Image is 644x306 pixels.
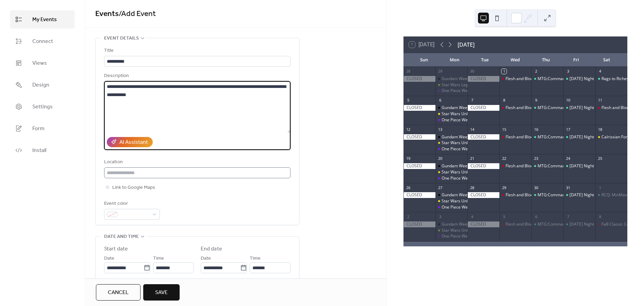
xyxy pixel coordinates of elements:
[95,6,119,21] a: Events
[442,117,487,123] div: One Piece Weekly Event
[406,156,411,161] div: 19
[119,138,148,147] div: AI Assistant
[597,156,602,161] div: 25
[32,81,49,89] span: Design
[435,134,467,140] div: Gundam Weekly Event
[469,69,475,74] div: 30
[409,53,439,67] div: Sun
[501,127,507,132] div: 15
[467,221,499,227] div: CLOSED
[442,140,503,146] div: Star Wars Unlimited Weekly Play
[506,105,562,111] div: Flesh and Blood Armory Night
[538,76,586,82] div: MTG:Commander [DATE]
[32,125,45,133] span: Form
[499,163,531,169] div: Flesh and Blood Armory Night
[506,221,562,227] div: Flesh and Blood Armory Night
[597,98,602,103] div: 11
[533,156,539,161] div: 23
[533,185,539,190] div: 30
[437,69,443,74] div: 29
[565,98,571,103] div: 10
[442,228,503,233] div: Star Wars Unlimited Weekly Play
[10,32,75,50] a: Connect
[569,221,625,227] div: [DATE] Night Magic - Modern
[499,221,531,227] div: Flesh and Blood Armory Night
[442,105,484,111] div: Gundam Weekly Event
[104,233,139,241] span: Date and time
[104,34,139,43] span: Event details
[501,185,507,190] div: 29
[435,111,467,117] div: Star Wars Unlimited Weekly Play
[565,69,571,74] div: 3
[406,127,411,132] div: 12
[595,192,627,198] div: RCQ: MinMaxGames STANDARD Regional Championship Qualifier Saturday November 1st 11am Start RCQ (2...
[435,88,467,94] div: One Piece Weekly Event
[104,255,114,263] span: Date
[32,147,46,155] span: Install
[538,163,586,169] div: MTG:Commander [DATE]
[201,255,211,263] span: Date
[500,53,530,67] div: Wed
[506,76,562,82] div: Flesh and Blood Armory Night
[435,233,467,239] div: One Piece Weekly Event
[442,169,503,175] div: Star Wars Unlimited Weekly Play
[538,192,586,198] div: MTG:Commander [DATE]
[435,198,467,204] div: Star Wars Unlimited Weekly Play
[406,98,411,103] div: 5
[435,76,467,82] div: Gundam Weekly Event
[506,134,562,140] div: Flesh and Blood Armory Night
[531,163,563,169] div: MTG:Commander Thursday
[108,289,129,297] span: Cancel
[406,69,411,74] div: 28
[32,37,53,46] span: Connect
[442,134,484,140] div: Gundam Weekly Event
[153,255,164,263] span: Time
[501,156,507,161] div: 22
[96,284,141,301] button: Cancel
[437,156,443,161] div: 20
[597,214,602,219] div: 8
[569,163,625,169] div: [DATE] Night Magic - Modern
[458,41,475,49] div: [DATE]
[403,76,435,82] div: CLOSED
[595,134,627,140] div: Calrissian Fortune Carbonite Draft October 18th, 12:00PM
[435,228,467,233] div: Star Wars Unlimited Weekly Play
[501,98,507,103] div: 8
[469,156,475,161] div: 21
[10,141,75,159] a: Install
[467,76,499,82] div: CLOSED
[10,97,75,116] a: Settings
[403,192,435,198] div: CLOSED
[467,134,499,140] div: CLOSED
[442,163,484,169] div: Gundam Weekly Event
[538,134,586,140] div: MTG:Commander [DATE]
[531,53,561,67] div: Thu
[531,221,563,227] div: MTG:Commander Thursday
[435,204,467,210] div: One Piece Weekly Event
[437,214,443,219] div: 3
[561,53,591,67] div: Fri
[439,53,469,67] div: Mon
[104,47,289,55] div: Title
[112,184,155,192] span: Link to Google Maps
[442,146,487,152] div: One Piece Weekly Event
[501,69,507,74] div: 1
[531,192,563,198] div: MTG:Commander Thursday
[435,192,467,198] div: Gundam Weekly Event
[531,76,563,82] div: MTG:Commander Thursday
[435,82,467,88] div: Star Wars Legends of the Force Store Showdown September 29th 6:30 PM
[155,289,168,297] span: Save
[435,169,467,175] div: Star Wars Unlimited Weekly Play
[442,221,484,227] div: Gundam Weekly Event
[435,221,467,227] div: Gundam Weekly Event
[437,127,443,132] div: 13
[143,284,180,301] button: Save
[565,185,571,190] div: 31
[442,175,487,181] div: One Piece Weekly Event
[565,156,571,161] div: 24
[107,137,153,147] button: AI Assistant
[597,185,602,190] div: 1
[437,98,443,103] div: 6
[506,192,562,198] div: Flesh and Blood Armory Night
